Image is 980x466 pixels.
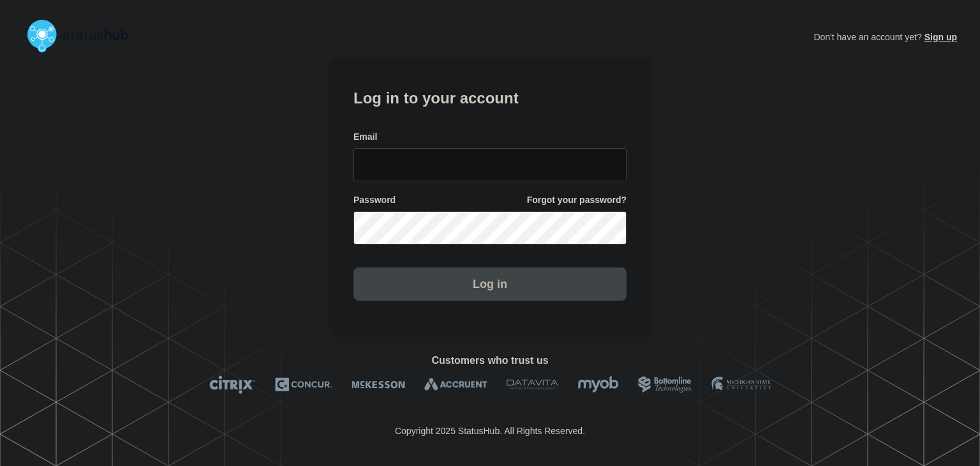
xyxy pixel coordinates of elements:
[353,194,396,206] span: Password
[209,375,256,394] img: Citrix logo
[353,267,627,301] button: Log in
[23,355,957,366] h2: Customers who trust us
[507,375,558,394] img: DataVita logo
[352,375,405,394] img: McKesson logo
[711,375,771,394] img: MSU logo
[527,194,627,206] a: Forgot your password?
[353,148,627,181] input: email input
[275,375,332,394] img: Concur logo
[424,375,487,394] img: Accruent logo
[353,131,377,143] span: Email
[577,375,619,394] img: myob logo
[353,85,627,109] h1: Log in to your account
[638,375,692,394] img: Bottomline logo
[813,22,957,52] p: Don't have an account yet?
[353,211,627,244] input: password input
[395,426,585,436] p: Copyright 2025 StatusHub. All Rights Reserved.
[922,32,957,42] a: Sign up
[23,15,144,56] img: StatusHub logo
